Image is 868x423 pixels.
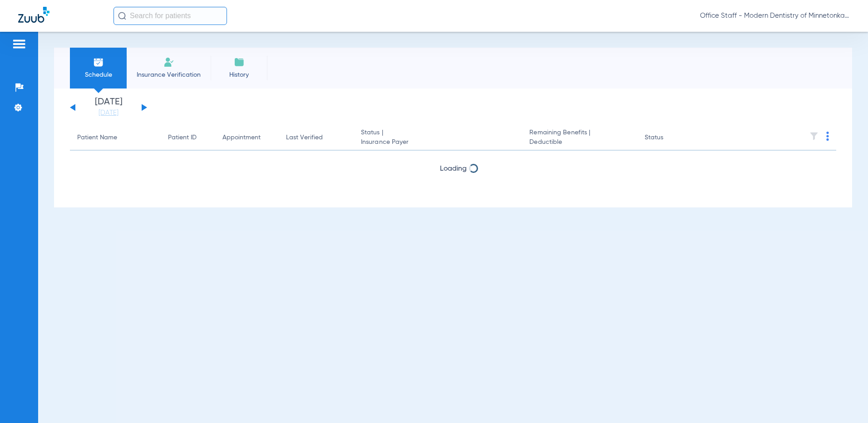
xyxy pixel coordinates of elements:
[118,12,126,20] img: Search Icon
[81,108,136,118] a: [DATE]
[18,7,49,23] img: Zuub Logo
[354,125,522,151] th: Status |
[286,133,323,143] div: Last Verified
[77,133,117,143] div: Patient Name
[163,57,174,68] img: Manual Insurance Verification
[700,11,850,20] span: Office Staff - Modern Dentistry of Minnetonka
[81,98,136,118] li: [DATE]
[826,132,829,141] img: group-dot-blue.svg
[113,7,227,25] input: Search for patients
[361,138,515,147] span: Insurance Payer
[286,133,346,143] div: Last Verified
[234,57,245,68] img: History
[637,125,699,151] th: Status
[529,138,630,147] span: Deductible
[440,165,467,172] span: Loading
[222,133,261,143] div: Appointment
[522,125,637,151] th: Remaining Benefits |
[12,39,26,49] img: hamburger-icon
[217,70,261,79] span: History
[133,70,204,79] span: Insurance Verification
[168,133,197,143] div: Patient ID
[168,133,208,143] div: Patient ID
[809,132,819,141] img: filter.svg
[77,70,120,79] span: Schedule
[93,57,104,68] img: Schedule
[77,133,153,143] div: Patient Name
[222,133,271,143] div: Appointment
